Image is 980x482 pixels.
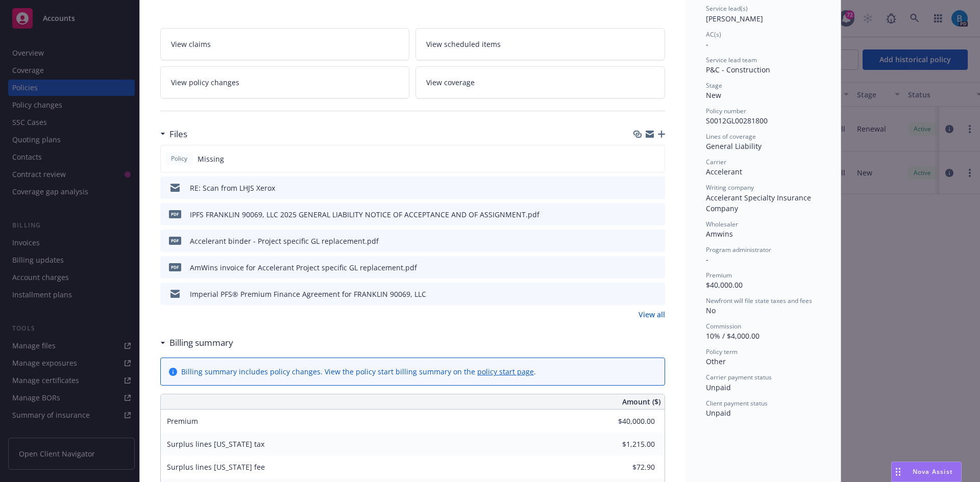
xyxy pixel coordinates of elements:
span: Service lead(s) [706,4,748,13]
div: Files [160,128,187,141]
a: View coverage [415,66,665,98]
span: S0012GL00281800 [706,116,768,125]
div: Accelerant binder - Project specific GL replacement.pdf [190,236,379,246]
button: preview file [652,183,661,193]
span: Commission [706,322,741,331]
span: Carrier payment status [706,373,772,382]
button: download file [635,289,644,299]
span: No [706,306,716,315]
span: pdf [169,237,181,244]
span: Accelerant [706,167,742,176]
button: download file [635,183,644,193]
span: Carrier [706,158,726,166]
span: AC(s) [706,30,721,39]
input: 0.00 [595,437,661,452]
div: RE: Scan from LHJS Xerox [190,183,275,193]
span: Amount ($) [622,396,660,407]
span: Service lead team [706,56,757,64]
a: View policy changes [160,66,410,98]
span: Other [706,357,726,366]
span: Surplus lines [US_STATE] fee [167,462,265,472]
button: download file [635,236,644,246]
span: P&C - Construction [706,65,770,74]
span: View claims [171,39,211,49]
span: General Liability [706,141,762,151]
span: - [706,39,708,49]
div: Billing summary [160,336,233,349]
span: - [706,255,708,264]
span: View policy changes [171,77,239,88]
h3: Billing summary [169,336,233,349]
span: Premium [167,416,198,426]
div: AmWins invoice for Accelerant Project specific GL replacement.pdf [190,262,417,273]
span: Policy [169,154,189,163]
span: pdf [169,263,181,271]
span: Surplus lines [US_STATE] tax [167,439,264,449]
span: Policy number [706,107,746,115]
span: [PERSON_NAME] [706,14,763,23]
span: 10% / $4,000.00 [706,331,759,341]
button: download file [635,262,644,273]
span: Accelerant Specialty Insurance Company [706,193,813,213]
span: Lines of coverage [706,132,756,141]
span: Wholesaler [706,220,738,229]
button: download file [635,209,644,220]
div: IPFS FRANKLIN 90069, LLC 2025 GENERAL LIABILITY NOTICE OF ACCEPTANCE AND OF ASSIGNMENT.pdf [190,209,540,220]
a: View all [639,309,665,320]
button: preview file [652,236,661,246]
span: View coverage [426,77,475,88]
button: Nova Assist [891,462,962,482]
span: $40,000.00 [706,280,743,290]
span: Premium [706,271,732,280]
h3: Files [169,128,187,141]
input: 0.00 [595,460,661,475]
span: pdf [169,210,181,218]
span: Unpaid [706,383,731,392]
a: View scheduled items [415,28,665,60]
span: Missing [198,154,224,164]
button: preview file [652,289,661,299]
div: Billing summary includes policy changes. View the policy start billing summary on the . [181,366,536,377]
a: View claims [160,28,410,60]
span: Program administrator [706,245,771,254]
div: Imperial PFS® Premium Finance Agreement for FRANKLIN 90069, LLC [190,289,426,299]
span: Amwins [706,229,733,239]
span: Newfront will file state taxes and fees [706,296,812,305]
span: Policy term [706,347,738,356]
div: Drag to move [892,462,904,481]
button: preview file [652,262,661,273]
button: preview file [652,209,661,220]
span: New [706,90,721,100]
span: View scheduled items [426,39,501,49]
span: Stage [706,81,722,90]
a: policy start page [477,367,534,376]
input: 0.00 [595,414,661,429]
span: Writing company [706,183,754,192]
span: Unpaid [706,408,731,418]
span: Client payment status [706,399,768,408]
span: Nova Assist [913,467,953,476]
